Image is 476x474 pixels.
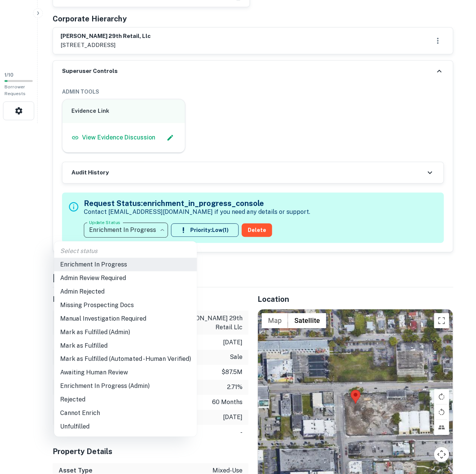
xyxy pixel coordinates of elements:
li: Mark as Fulfilled [54,339,197,353]
li: Mark as Fulfilled (Automated - Human Verified) [54,353,197,366]
li: Rejected [54,393,197,407]
li: Awaiting Human Review [54,366,197,380]
li: Cannot Enrich [54,407,197,420]
iframe: Chat Widget [438,414,476,450]
li: Missing Prospecting Docs [54,298,197,312]
li: Admin Rejected [54,285,197,298]
li: Unfulfilled [54,420,197,434]
li: Manual Investigation Required [54,312,197,326]
li: Mark as Fulfilled (Admin) [54,326,197,339]
li: Enrichment In Progress [54,258,197,271]
li: Enrichment In Progress (Admin) [54,380,197,393]
li: Admin Review Required [54,271,197,285]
